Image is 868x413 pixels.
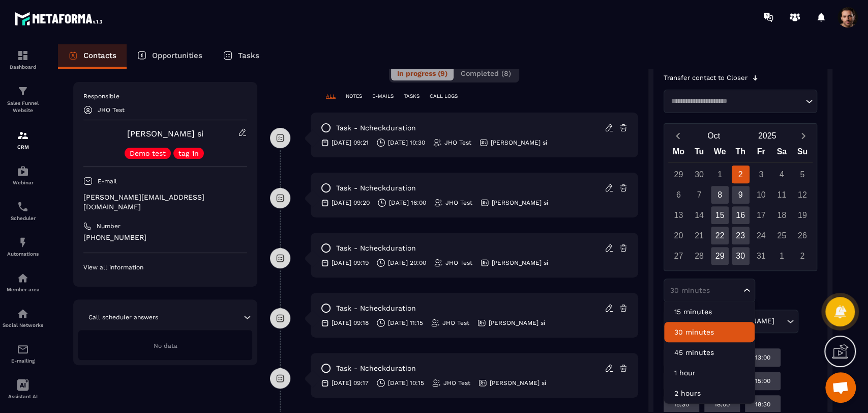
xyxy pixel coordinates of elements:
[445,259,472,267] p: JHO Test
[98,106,125,114] p: JHO Test
[17,129,29,142] img: formation
[336,243,416,253] p: task - Ncheckduration
[752,166,770,183] div: 3
[711,227,729,244] div: 22
[690,206,708,224] div: 14
[755,400,770,408] p: 18:30
[17,49,29,62] img: formation
[711,166,729,183] div: 1
[3,122,43,157] a: formationformationCRM
[771,145,792,162] div: Sa
[690,227,708,244] div: 21
[773,247,791,265] div: 1
[674,400,689,408] p: 15:30
[773,186,791,204] div: 11
[3,322,43,328] p: Social Networks
[755,377,770,385] p: 15:00
[3,42,43,77] a: formationformationDashboard
[674,388,744,398] p: 2 hours
[391,66,454,80] button: In progress (9)
[732,247,750,265] div: 30
[3,336,43,371] a: emailemailE-mailing
[752,227,770,244] div: 24
[332,259,369,267] p: [DATE] 09:19
[238,51,259,60] p: Tasks
[127,129,203,139] a: [PERSON_NAME] si
[492,259,548,267] p: [PERSON_NAME] si
[336,183,416,193] p: task - Ncheckduration
[404,93,420,100] p: TASKS
[3,264,43,300] a: automationsautomationsMember area
[664,90,817,113] div: Search for option
[430,93,458,100] p: CALL LOGS
[388,319,423,327] p: [DATE] 11:15
[98,177,117,185] p: E-mail
[3,193,43,229] a: schedulerschedulerScheduler
[776,316,784,327] input: Search for option
[751,145,771,162] div: Fr
[3,64,43,70] p: Dashboard
[17,85,29,97] img: formation
[714,400,730,408] p: 18:00
[668,129,687,143] button: Previous month
[773,166,791,183] div: 4
[670,247,687,265] div: 27
[336,123,416,133] p: task - Ncheckduration
[127,44,213,69] a: Opportunities
[3,251,43,257] p: Automations
[670,206,687,224] div: 13
[17,272,29,284] img: automations
[732,166,750,183] div: 2
[3,229,43,264] a: automationsautomationsAutomations
[689,145,710,162] div: Tu
[793,166,811,183] div: 5
[793,247,811,265] div: 2
[674,347,744,357] p: 45 minutes
[3,100,43,114] p: Sales Funnel Website
[455,66,517,80] button: Completed (8)
[664,279,755,302] div: Search for option
[346,93,362,100] p: NOTES
[3,77,43,122] a: formationformationSales Funnel Website
[492,199,548,207] p: [PERSON_NAME] si
[670,227,687,244] div: 20
[332,379,369,387] p: [DATE] 09:17
[17,308,29,320] img: social-network
[792,145,813,162] div: Su
[690,247,708,265] div: 28
[213,44,270,69] a: Tasks
[388,139,425,147] p: [DATE] 10:30
[83,192,247,212] p: [PERSON_NAME][EMAIL_ADDRESS][DOMAIN_NAME]
[3,215,43,221] p: Scheduler
[326,93,336,100] p: ALL
[3,300,43,336] a: social-networksocial-networkSocial Networks
[154,342,177,349] span: No data
[740,127,794,145] button: Open years overlay
[793,227,811,244] div: 26
[668,145,813,265] div: Calendar wrapper
[332,139,369,147] p: [DATE] 09:21
[674,327,744,337] p: 30 minutes
[711,186,729,204] div: 8
[752,206,770,224] div: 17
[752,247,770,265] div: 31
[730,145,751,162] div: Th
[3,358,43,364] p: E-mailing
[152,51,202,60] p: Opportunities
[3,287,43,292] p: Member area
[3,144,43,150] p: CRM
[489,319,545,327] p: [PERSON_NAME] si
[668,96,803,106] input: Search for option
[388,379,424,387] p: [DATE] 10:15
[97,222,121,230] p: Number
[17,236,29,249] img: automations
[670,186,687,204] div: 6
[732,227,750,244] div: 23
[88,313,158,321] p: Call scheduler answers
[711,206,729,224] div: 15
[732,186,750,204] div: 9
[389,199,426,207] p: [DATE] 16:00
[490,379,546,387] p: [PERSON_NAME] si
[443,379,470,387] p: JHO Test
[755,353,770,362] p: 13:00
